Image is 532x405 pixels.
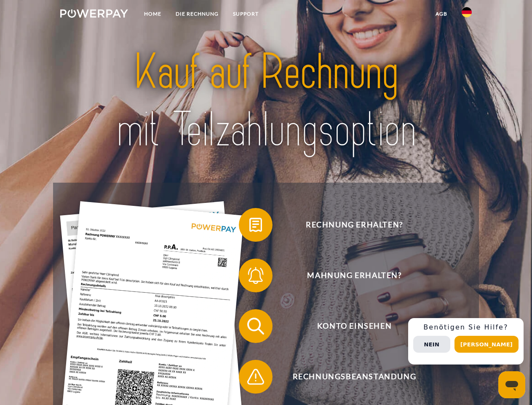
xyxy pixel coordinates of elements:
h3: Benötigen Sie Hilfe? [413,323,519,332]
button: Rechnungsbeanstandung [239,360,458,394]
a: DIE RECHNUNG [168,6,226,22]
span: Rechnungsbeanstandung [251,360,457,394]
a: SUPPORT [226,6,266,22]
img: title-powerpay_de.svg [80,40,452,162]
img: de [462,7,472,17]
button: Nein [413,336,450,353]
span: Rechnung erhalten? [251,208,457,242]
button: Rechnung erhalten? [239,208,458,242]
img: logo-powerpay-white.svg [60,9,128,18]
span: Konto einsehen [251,309,457,343]
iframe: Schaltfläche zum Öffnen des Messaging-Fensters [498,371,525,398]
div: Schnellhilfe [408,318,524,364]
button: Konto einsehen [239,309,458,343]
img: qb_bell.svg [245,265,266,286]
img: qb_warning.svg [245,366,266,387]
img: qb_search.svg [245,316,266,337]
button: Mahnung erhalten? [239,259,458,292]
button: [PERSON_NAME] [454,336,519,353]
a: Home [137,6,168,22]
span: Mahnung erhalten? [251,259,457,292]
img: qb_bill.svg [245,214,266,235]
a: agb [428,6,454,22]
